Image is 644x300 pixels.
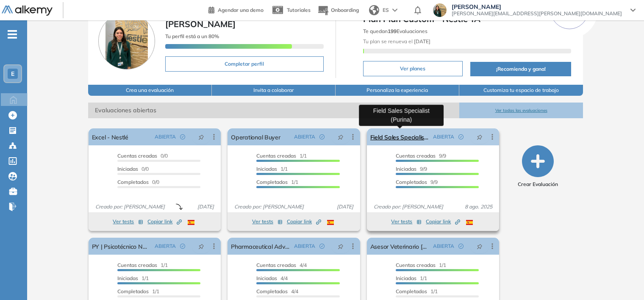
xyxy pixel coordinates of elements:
span: ES [383,6,389,14]
span: check-circle [319,244,325,249]
button: Ver tests [113,217,143,227]
span: Tutoriales [287,7,311,13]
span: 1/1 [117,275,149,281]
button: Crear Evaluación [518,145,558,188]
span: 0/0 [117,153,168,159]
iframe: Chat Widget [492,202,644,300]
button: Completar perfil [165,56,324,72]
button: Onboarding [317,1,359,19]
span: Completados [396,179,427,185]
span: pushpin [477,133,483,140]
span: Iniciadas [256,166,277,172]
span: Iniciadas [117,166,138,172]
span: Onboarding [331,7,359,13]
span: 1/1 [256,153,307,159]
span: 1/1 [396,262,446,268]
span: Iniciadas [256,275,277,281]
span: ABIERTA [294,242,315,250]
span: Iniciadas [396,166,416,172]
span: Copiar link [147,218,182,225]
i: - [8,33,17,35]
button: Customiza tu espacio de trabajo [459,85,583,96]
span: Cuentas creadas [117,262,157,268]
span: Completados [117,288,149,294]
button: pushpin [470,130,489,144]
span: 4/4 [256,288,298,294]
button: Ver tests [252,217,283,227]
img: Logo [2,6,53,16]
span: Completados [256,179,288,185]
span: check-circle [180,134,185,139]
span: 1/1 [117,262,168,268]
span: Iniciadas [396,275,416,281]
img: ESP [466,220,473,225]
span: 1/1 [256,179,298,185]
button: Copiar link [426,217,460,227]
span: ABIERTA [433,133,454,141]
img: world [369,5,379,15]
span: Completados [117,179,149,185]
span: ABIERTA [155,242,176,250]
a: Pharmaceutical Advisor [231,238,291,255]
span: Tu perfil está a un 80% [165,33,219,39]
span: Cuentas creadas [396,262,436,268]
span: 4/4 [256,262,307,268]
span: Creado por: [PERSON_NAME] [370,203,447,211]
button: pushpin [331,130,350,144]
span: pushpin [338,133,344,140]
span: 1/1 [396,275,427,281]
span: 8 ago. 2025 [461,203,496,211]
span: Iniciadas [117,275,138,281]
span: 1/1 [256,166,288,172]
a: Asesor Veterinario [GEOGRAPHIC_DATA] [370,238,430,255]
span: Copiar link [426,218,460,225]
img: ESP [188,220,194,225]
span: pushpin [477,243,483,250]
span: E [11,70,14,77]
span: Copiar link [287,218,321,225]
span: ABIERTA [294,133,315,141]
span: 0/0 [117,166,149,172]
button: Ver tests [391,217,422,227]
button: pushpin [470,239,489,253]
span: ABIERTA [155,133,176,141]
button: Copiar link [287,217,321,227]
span: pushpin [198,243,204,250]
button: pushpin [192,239,211,253]
span: 9/9 [396,179,438,185]
img: ESP [327,220,334,225]
div: Field Sales Specialist (Purina) [359,105,444,126]
span: [DATE] [333,203,357,211]
span: Cuentas creadas [256,262,296,268]
span: Cuentas creadas [396,153,436,159]
span: check-circle [458,244,464,249]
button: pushpin [331,239,350,253]
button: Ver planes [363,61,463,76]
span: 9/9 [396,153,446,159]
span: Completados [256,288,288,294]
b: 199 [388,28,397,34]
span: check-circle [458,134,464,139]
img: arrow [392,8,397,12]
button: Crea una evaluación [88,85,212,96]
span: [PERSON_NAME][EMAIL_ADDRESS][PERSON_NAME][DOMAIN_NAME] [452,10,622,17]
span: [PERSON_NAME] [165,19,236,29]
img: Foto de perfil [98,13,155,69]
span: Te quedan Evaluaciones [363,28,427,34]
span: check-circle [180,244,185,249]
b: [DATE] [413,38,430,44]
button: ¡Recomienda y gana! [470,62,572,76]
span: pushpin [198,133,204,140]
a: Operational Buyer [231,128,280,145]
span: Creado por: [PERSON_NAME] [92,203,168,211]
span: pushpin [338,243,344,250]
a: Excel - Nestlé [92,128,128,145]
span: 4/4 [256,275,288,281]
span: 1/1 [117,288,159,294]
a: Field Sales Specialist (Purina) [370,128,430,145]
span: Completados [396,288,427,294]
span: [DATE] [194,203,217,211]
button: Invita a colaborar [212,85,336,96]
button: pushpin [192,130,211,144]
